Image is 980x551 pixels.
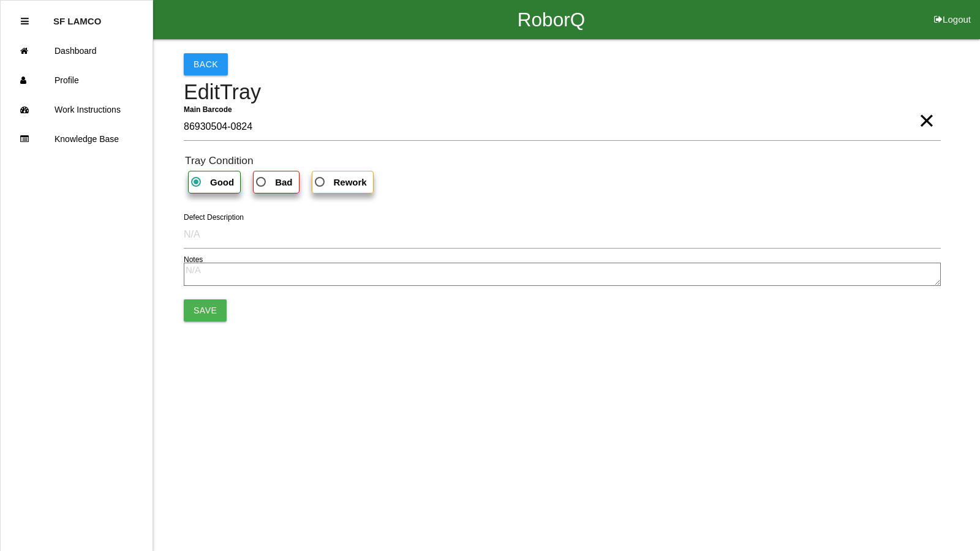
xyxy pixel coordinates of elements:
[275,177,292,187] b: Bad
[184,53,228,75] button: Back
[184,220,941,249] input: N/A
[919,96,935,121] span: Clear Input
[184,212,244,223] label: Defect Description
[334,177,367,187] b: Rework
[1,95,153,124] a: Work Instructions
[53,7,101,26] p: SF LAMCO
[184,299,227,321] button: Save
[1,36,153,66] a: Dashboard
[1,124,153,154] a: Knowledge Base
[185,155,941,167] h6: Tray Condition
[21,7,29,36] div: Close
[184,81,941,104] h4: Edit Tray
[1,66,153,95] a: Profile
[184,113,941,141] input: Required
[184,105,232,114] b: Main Barcode
[210,177,234,187] b: Good
[184,254,203,265] label: Notes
